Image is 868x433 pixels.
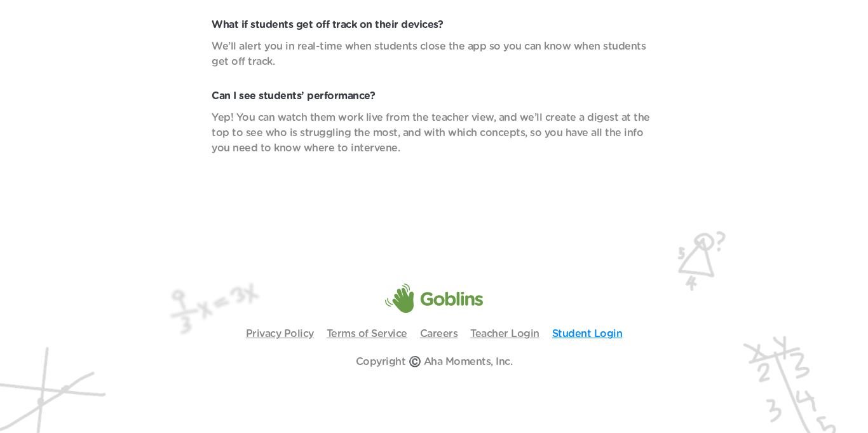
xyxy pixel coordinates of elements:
[246,329,314,339] a: Privacy Policy
[420,329,458,339] a: Careers
[212,39,656,69] p: We’ll alert you in real-time when students close the app so you can know when students get off tr...
[212,88,656,104] p: Can I see students’ performance?
[356,354,513,369] p: Copyright ©️ Aha Moments, Inc.
[212,17,656,32] p: What if students get off track on their devices?
[212,110,656,156] p: Yep! You can watch them work live from the teacher view, and we’ll create a digest at the top to ...
[327,329,407,339] a: Terms of Service
[552,329,623,339] a: Student Login
[470,329,539,339] a: Teacher Login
